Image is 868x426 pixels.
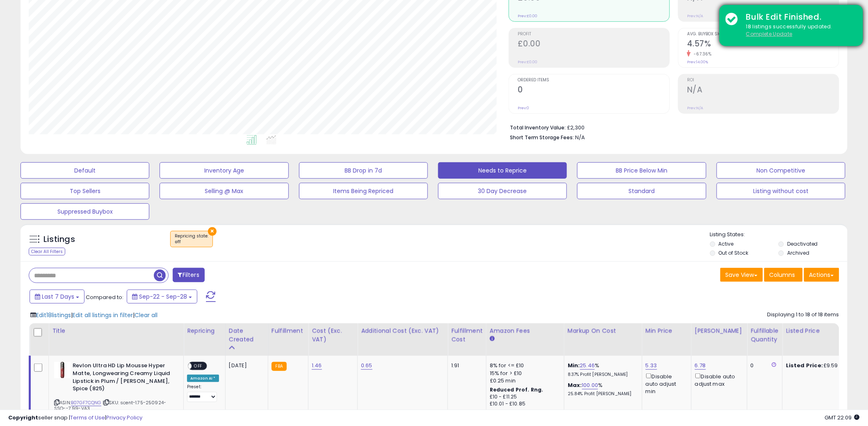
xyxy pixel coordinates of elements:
[720,268,763,282] button: Save View
[568,391,636,397] p: 25.84% Profit [PERSON_NAME]
[518,60,537,64] small: Prev: £0.00
[582,381,598,389] a: 100.00
[490,377,558,385] div: £0.25 min
[438,183,567,199] button: 30 Day Decrease
[187,375,219,382] div: Amazon AI *
[695,327,744,335] div: [PERSON_NAME]
[70,414,105,421] a: Terms of Use
[490,335,495,343] small: Amazon Fees.
[577,183,706,199] button: Standard
[490,401,558,408] div: £10.01 - £10.85
[173,268,205,282] button: Filters
[299,162,428,179] button: BB Drop in 7d
[577,162,706,179] button: BB Price Below Min
[786,327,857,335] div: Listed Price
[518,85,669,96] h2: 0
[825,414,860,421] span: 2025-10-6 22:09 GMT
[175,233,208,245] span: Repricing state :
[580,362,595,370] a: 25.46
[229,327,265,344] div: Date Created
[438,162,567,179] button: Needs to Reprice
[804,268,839,282] button: Actions
[518,32,669,37] span: Profit
[740,23,857,38] div: 18 listings successfully updated.
[192,363,205,370] span: OFF
[717,162,845,179] button: Non Competitive
[52,327,180,335] div: Title
[490,386,544,393] b: Reduced Prof. Rng.
[751,327,779,344] div: Fulfillable Quantity
[36,311,71,319] span: Edit 18 listings
[695,372,741,388] div: Disable auto adjust max
[510,134,574,141] b: Short Term Storage Fees:
[127,290,197,304] button: Sep-22 - Sep-28
[86,293,123,301] span: Compared to:
[208,227,217,236] button: ×
[568,327,639,335] div: Markup on Cost
[568,381,582,389] b: Max:
[687,32,839,37] span: Avg. Buybox Share
[687,14,703,18] small: Prev: N/A
[8,414,142,422] div: seller snap | |
[687,39,839,50] h2: 4.57%
[719,240,734,247] label: Active
[740,11,857,23] div: Bulk Edit Finished.
[764,268,803,282] button: Columns
[43,234,75,245] h5: Listings
[312,327,354,344] div: Cost (Exc. VAT)
[30,311,158,319] div: | |
[518,106,529,111] small: Prev: 0
[451,362,480,369] div: 1.91
[160,162,288,179] button: Inventory Age
[54,362,71,378] img: 31hp5ABZ5KS._SL40_.jpg
[518,78,669,83] span: Ordered Items
[54,399,166,412] span: | SKU: scent-1.75-250924-SSO--7.99-VA3
[687,78,839,83] span: ROI
[786,362,823,369] b: Listed Price:
[568,372,636,378] p: 8.37% Profit [PERSON_NAME]
[568,362,580,369] b: Min:
[490,370,558,377] div: 15% for > £10
[229,362,262,369] div: [DATE]
[691,51,712,57] small: -67.36%
[695,362,706,370] a: 6.78
[73,362,172,394] b: Revlon Ultra HD Lip Mousse Hyper Matte, Longwearing Creamy Liquid Lipstick in Plum / [PERSON_NAME...
[8,414,38,421] strong: Copyright
[71,399,101,406] a: B07GF7CQNG
[746,30,793,37] u: Complete Update
[272,362,287,371] small: FBA
[187,327,222,335] div: Repricing
[187,384,219,403] div: Preset:
[787,240,818,247] label: Deactivated
[687,60,708,64] small: Prev: 14.00%
[710,231,847,239] p: Listing States:
[361,362,372,370] a: 0.65
[490,362,558,369] div: 8% for <= £10
[770,271,795,279] span: Columns
[272,327,305,335] div: Fulfillment
[30,290,85,304] button: Last 7 Days
[767,311,839,319] div: Displaying 1 to 18 of 18 items
[751,362,776,369] div: 0
[687,106,703,111] small: Prev: N/A
[29,248,65,256] div: Clear All Filters
[518,14,537,18] small: Prev: £0.00
[510,124,566,131] b: Total Inventory Value:
[646,372,685,395] div: Disable auto adjust min
[135,311,158,319] span: Clear all
[73,311,133,319] span: Edit all listings in filter
[646,327,688,335] div: Min Price
[21,162,149,179] button: Default
[490,394,558,401] div: £10 - £11.25
[717,183,845,199] button: Listing without cost
[21,183,149,199] button: Top Sellers
[646,362,657,370] a: 5.33
[451,327,483,344] div: Fulfillment Cost
[687,85,839,96] h2: N/A
[312,362,322,370] a: 1.46
[160,183,288,199] button: Selling @ Max
[299,183,428,199] button: Items Being Repriced
[787,249,809,256] label: Archived
[575,134,585,141] span: N/A
[564,323,642,356] th: The percentage added to the cost of goods (COGS) that forms the calculator for Min & Max prices.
